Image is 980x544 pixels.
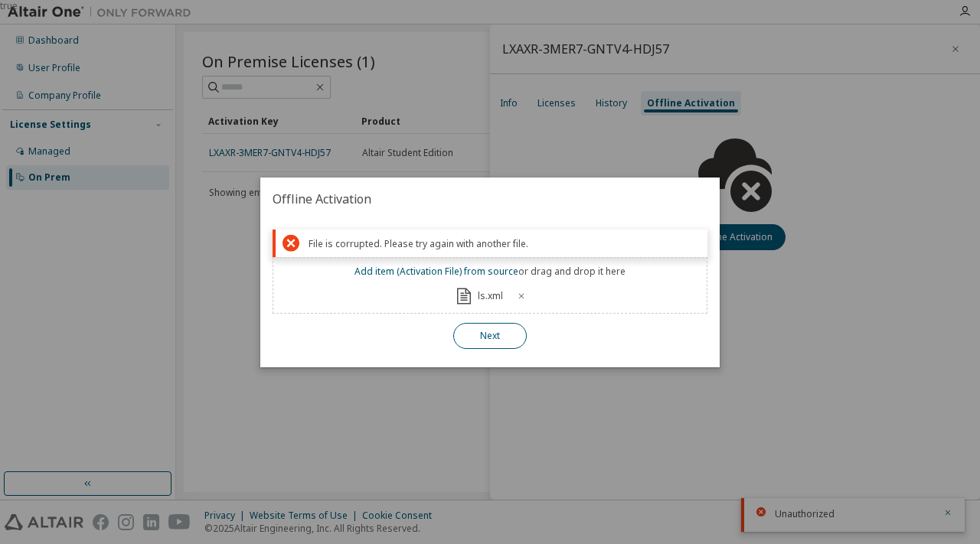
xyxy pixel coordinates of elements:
div: or drag and drop it here [354,265,626,278]
div: File is corrupted. Please try again with another file. [309,237,701,249]
a: Add item ( Activation File ) from source [354,265,518,278]
h2: Offline Activation [260,178,720,220]
span: ls.xml [478,290,503,302]
button: Next [453,323,527,349]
